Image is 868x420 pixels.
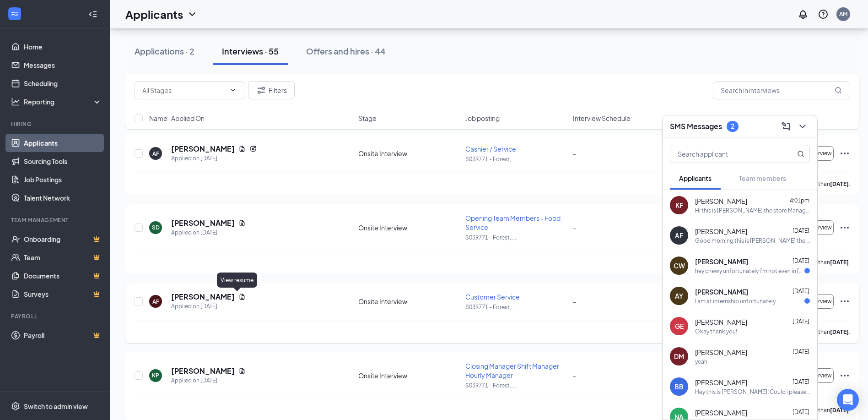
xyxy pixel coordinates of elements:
div: View resume [217,273,257,288]
svg: Collapse [88,10,97,19]
svg: Document [238,145,246,153]
span: Job posting [465,114,500,123]
div: Payroll [11,312,100,320]
svg: Ellipses [839,148,850,159]
a: Applicants [24,134,102,152]
span: [DATE] [793,409,809,415]
span: [PERSON_NAME] [695,257,748,266]
h5: [PERSON_NAME] [171,292,235,302]
h5: [PERSON_NAME] [171,218,235,228]
p: S039771 - Forest, ... [465,382,567,389]
svg: QuestionInfo [818,9,829,20]
span: Closing Manager Shift Manager Hourly Manager [465,362,559,379]
span: [DATE] [793,378,809,385]
span: [PERSON_NAME] [695,196,747,206]
div: Team Management [11,216,100,224]
svg: Analysis [11,97,20,106]
div: Interviews · 55 [222,45,279,57]
h1: Applicants [125,6,183,22]
input: All Stages [142,85,226,95]
div: AY [675,291,683,300]
span: [PERSON_NAME] [695,378,747,387]
div: Applied on [DATE] [171,302,246,311]
svg: Ellipses [839,222,850,233]
div: Hey this is [PERSON_NAME]! Could i please get your availibility sent so I can add you to the next... [695,388,810,396]
a: TeamCrown [24,248,102,267]
a: Scheduling [24,74,102,93]
span: [DATE] [793,318,809,325]
svg: MagnifyingGlass [835,87,842,94]
div: I am at internship unfortunately [695,297,776,305]
a: Sourcing Tools [24,152,102,170]
span: [PERSON_NAME] [695,408,747,417]
div: Open Intercom Messenger [837,389,859,411]
h5: [PERSON_NAME] [171,144,235,154]
div: AF [152,150,159,158]
svg: Notifications [798,9,809,20]
div: Hi this is [PERSON_NAME] the store Manager at the [GEOGRAPHIC_DATA] in [GEOGRAPHIC_DATA]! I was r... [695,207,810,214]
span: - [573,371,576,380]
a: PayrollCrown [24,326,102,344]
div: Applied on [DATE] [171,376,246,385]
svg: ComposeMessage [781,121,792,132]
span: Name · Applied On [149,114,205,123]
input: Search applicant [670,145,779,163]
div: KF [675,201,683,210]
p: S039771 - Forest, ... [465,155,567,163]
div: Offers and hires · 44 [306,45,386,57]
span: [DATE] [793,348,809,355]
svg: Document [238,219,246,227]
div: Applied on [DATE] [171,154,257,163]
div: CW [674,261,685,270]
b: [DATE] [830,259,849,266]
a: OnboardingCrown [24,230,102,248]
span: Opening Team Members - Food Service [465,214,561,231]
div: hey chewy unfortunately i'm not even in [GEOGRAPHIC_DATA] rn i get back [DATE] around 3 and i hav... [695,267,804,275]
div: Onsite Interview [358,223,460,232]
svg: Ellipses [839,370,850,381]
div: Hiring [11,120,100,128]
div: 2 [731,122,734,130]
b: [DATE] [830,407,849,414]
button: ComposeMessage [779,119,793,134]
span: Customer Service [465,293,520,301]
span: - [573,149,576,158]
svg: ChevronDown [797,121,808,132]
div: Applied on [DATE] [171,228,246,237]
svg: ChevronDown [187,9,198,20]
span: [PERSON_NAME] [695,317,747,327]
div: Applications · 2 [135,45,194,57]
input: Search in interviews [713,81,850,99]
svg: Document [238,293,246,300]
div: DM [674,352,684,361]
span: [DATE] [793,227,809,234]
p: S039771 - Forest, ... [465,303,567,311]
a: Talent Network [24,189,102,207]
b: [DATE] [830,180,849,187]
span: Applicants [679,174,712,182]
span: [DATE] [793,257,809,264]
button: Filter Filters [248,81,295,99]
div: AF [675,231,683,240]
span: Cashier / Service [465,145,516,153]
svg: ChevronDown [229,87,237,94]
div: AF [152,298,159,305]
svg: Filter [256,85,267,96]
b: [DATE] [830,328,849,335]
span: [PERSON_NAME] [695,227,747,236]
span: Interview Schedule [573,114,631,123]
a: Job Postings [24,170,102,189]
div: Onsite Interview [358,297,460,306]
svg: MagnifyingGlass [797,150,804,158]
a: Home [24,38,102,56]
a: DocumentsCrown [24,267,102,285]
svg: Settings [11,402,20,411]
svg: Document [238,367,246,375]
p: S039771 - Forest, ... [465,234,567,241]
div: GE [675,322,684,331]
span: Team members [739,174,786,182]
div: Onsite Interview [358,149,460,158]
span: - [573,224,576,232]
div: Okay thank you! [695,327,737,335]
button: ChevronDown [795,119,810,134]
